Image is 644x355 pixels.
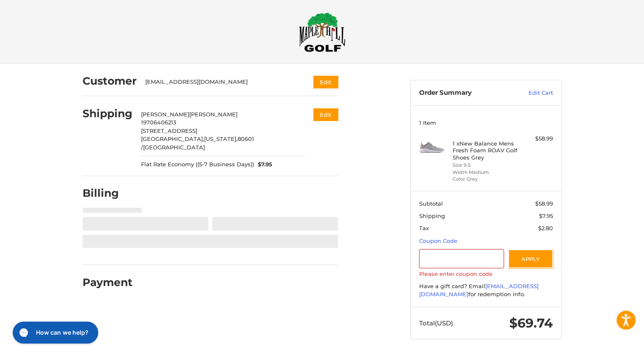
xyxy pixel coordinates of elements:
span: [US_STATE], [204,135,238,142]
div: Have a gift card? Email for redemption info. [419,282,553,299]
button: Apply [508,249,553,268]
iframe: Gorgias live chat messenger [8,319,101,347]
h2: Shipping [83,107,133,120]
label: Please enter coupon code [419,270,553,277]
span: [PERSON_NAME] [141,111,189,118]
span: $58.99 [535,200,553,207]
span: Total (USD) [419,319,453,327]
span: [GEOGRAPHIC_DATA] [143,144,205,151]
span: 19706406213 [141,119,176,126]
span: [GEOGRAPHIC_DATA], [141,135,204,142]
a: Coupon Code [419,237,457,244]
span: [STREET_ADDRESS] [141,127,197,134]
span: Tax [419,225,429,231]
img: Maple Hill Golf [299,12,345,52]
span: $7.95 [254,160,273,169]
h2: Customer [83,74,137,88]
span: 80601 / [141,135,254,151]
h2: Payment [83,276,133,289]
input: Gift Certificate or Coupon Code [419,249,504,268]
button: Edit [313,76,338,88]
li: Width Medium [453,169,517,176]
span: $7.95 [539,212,553,219]
span: $69.74 [509,315,553,331]
li: Size 9.5 [453,162,517,169]
button: Edit [313,108,338,121]
h4: 1 x New Balance Mens Fresh Foam ROAV Golf Shoes Grey [453,140,517,161]
a: Edit Cart [510,89,553,97]
span: Subtotal [419,200,443,207]
span: Shipping [419,212,445,219]
h2: Billing [83,187,132,200]
span: $2.80 [538,225,553,231]
span: Flat Rate Economy ((5-7 Business Days)) [141,160,254,169]
h3: 1 Item [419,119,553,126]
div: $58.99 [520,135,553,143]
div: [EMAIL_ADDRESS][DOMAIN_NAME] [145,78,297,86]
li: Color Grey [453,176,517,183]
span: [PERSON_NAME] [189,111,238,118]
h3: Order Summary [419,89,510,97]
